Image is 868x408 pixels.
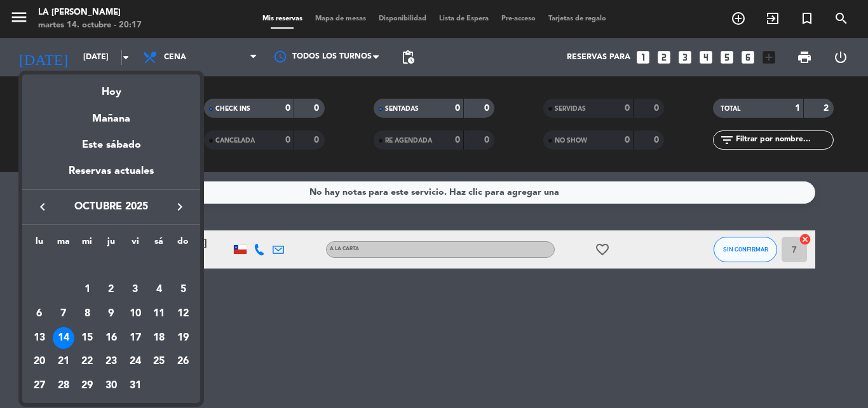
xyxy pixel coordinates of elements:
td: 2 de octubre de 2025 [99,278,123,302]
td: 14 de octubre de 2025 [51,326,76,350]
div: 24 [125,351,146,372]
th: sábado [147,234,172,254]
td: 16 de octubre de 2025 [99,326,123,350]
td: 21 de octubre de 2025 [51,350,76,374]
div: 9 [100,303,122,325]
td: 5 de octubre de 2025 [171,278,195,302]
div: 30 [100,375,122,397]
button: keyboard_arrow_right [168,199,191,215]
td: 25 de octubre de 2025 [147,350,172,374]
div: Reservas actuales [22,163,200,189]
div: 6 [29,303,50,325]
td: 4 de octubre de 2025 [147,278,172,302]
div: 14 [53,327,74,349]
th: lunes [27,234,51,254]
td: 30 de octubre de 2025 [99,374,123,398]
th: viernes [123,234,147,254]
td: 28 de octubre de 2025 [51,374,76,398]
td: 29 de octubre de 2025 [75,374,99,398]
td: 7 de octubre de 2025 [51,302,76,326]
div: 3 [125,279,146,300]
div: 10 [125,303,146,325]
div: 27 [29,375,50,397]
td: 6 de octubre de 2025 [27,302,51,326]
div: 23 [100,351,122,372]
td: 26 de octubre de 2025 [171,350,195,374]
div: 1 [76,279,98,300]
td: 1 de octubre de 2025 [75,278,99,302]
div: 25 [148,351,170,372]
div: 20 [29,351,50,372]
span: octubre 2025 [54,199,168,215]
div: 11 [148,303,170,325]
td: 18 de octubre de 2025 [147,326,172,350]
td: 12 de octubre de 2025 [171,302,195,326]
button: keyboard_arrow_left [31,199,54,215]
th: jueves [99,234,123,254]
div: Este sábado [22,127,200,163]
div: 16 [100,327,122,349]
td: 20 de octubre de 2025 [27,350,51,374]
div: 5 [172,279,194,300]
div: 26 [172,351,194,372]
th: domingo [171,234,195,254]
div: Hoy [22,74,200,101]
div: 7 [53,303,74,325]
td: 23 de octubre de 2025 [99,350,123,374]
td: 11 de octubre de 2025 [147,302,172,326]
div: 18 [148,327,170,349]
td: 31 de octubre de 2025 [123,374,147,398]
div: 19 [172,327,194,349]
div: 15 [76,327,98,349]
div: 17 [125,327,146,349]
div: 22 [76,351,98,372]
div: 28 [53,375,74,397]
th: martes [51,234,76,254]
td: 17 de octubre de 2025 [123,326,147,350]
i: keyboard_arrow_right [172,199,187,215]
td: 8 de octubre de 2025 [75,302,99,326]
div: 13 [29,327,50,349]
div: 31 [125,375,146,397]
td: 9 de octubre de 2025 [99,302,123,326]
td: 15 de octubre de 2025 [75,326,99,350]
td: 22 de octubre de 2025 [75,350,99,374]
td: 24 de octubre de 2025 [123,350,147,374]
div: 29 [76,375,98,397]
div: 21 [53,351,74,372]
td: 13 de octubre de 2025 [27,326,51,350]
td: 10 de octubre de 2025 [123,302,147,326]
td: 27 de octubre de 2025 [27,374,51,398]
div: Mañana [22,101,200,127]
td: 19 de octubre de 2025 [171,326,195,350]
div: 4 [148,279,170,300]
div: 12 [172,303,194,325]
i: keyboard_arrow_left [35,199,50,215]
div: 2 [100,279,122,300]
td: OCT. [27,254,195,278]
th: miércoles [75,234,99,254]
td: 3 de octubre de 2025 [123,278,147,302]
div: 8 [76,303,98,325]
